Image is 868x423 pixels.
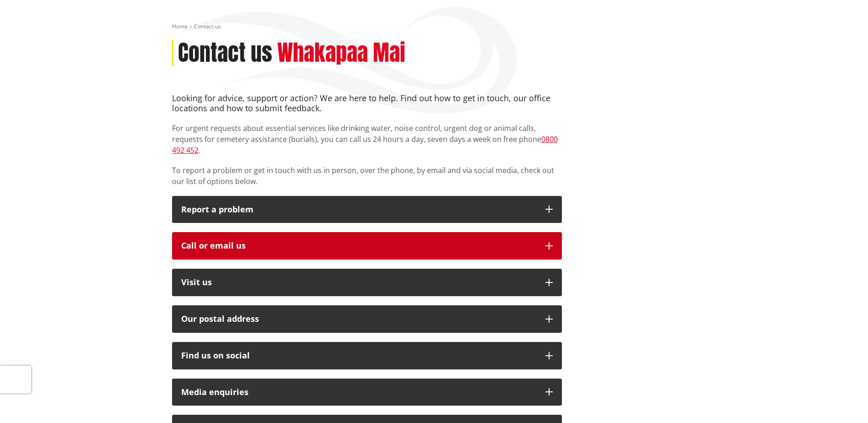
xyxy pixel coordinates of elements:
[172,165,562,187] p: To report a problem or get in touch with us in person, over the phone, by email and via social me...
[181,278,536,287] p: Visit us
[181,241,536,250] div: Call or email us
[172,22,188,30] a: Home
[178,40,272,66] h1: Contact us
[172,93,562,113] h4: Looking for advice, support or action? We are here to help. Find out how to get in touch, our off...
[194,22,221,30] span: Contact us
[172,232,562,260] button: Call or email us
[172,123,562,156] p: For urgent requests about essential services like drinking water, noise control, urgent dog or an...
[181,315,536,324] h2: Our postal address
[172,23,696,31] nav: breadcrumb
[172,379,562,406] button: Media enquiries
[181,351,536,360] div: Find us on social
[172,342,562,369] button: Find us on social
[172,269,562,296] button: Visit us
[172,305,562,333] button: Our postal address
[181,205,536,214] p: Report a problem
[277,40,405,66] h2: Whakapaa Mai
[172,196,562,223] button: Report a problem
[181,388,536,397] div: Media enquiries
[172,134,558,155] a: 0800 492 452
